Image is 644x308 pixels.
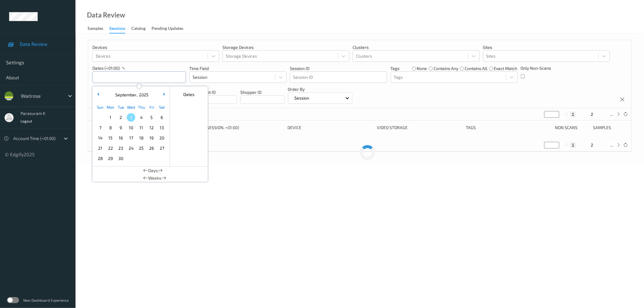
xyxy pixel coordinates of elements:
span: 9 [117,123,125,132]
label: none [417,65,427,71]
span: 2 [117,113,125,122]
button: ... [608,142,615,148]
div: Choose Sunday September 07 of 2025 [95,122,105,133]
span: 20 [158,134,166,142]
span: 29 [106,154,115,163]
span: 16 [117,134,125,142]
div: Sessions [109,25,125,33]
span: 15 [106,134,115,142]
div: Device [288,125,373,131]
span: 12 [147,123,156,132]
div: Video Storage [377,125,462,131]
div: Pending Updates [152,25,183,33]
div: Choose Thursday September 25 of 2025 [136,143,146,153]
p: Time Field [189,65,287,71]
span: 3 [127,113,135,122]
div: Mon [105,102,116,112]
div: Data Review [87,12,125,18]
div: Choose Monday September 22 of 2025 [105,143,116,153]
div: Choose Tuesday September 02 of 2025 [116,112,126,122]
div: Samples [88,25,103,33]
span: 24 [127,144,135,152]
span: 4 [137,113,146,122]
span: 5 [147,113,156,122]
div: Choose Sunday August 31 of 2025 [95,112,105,122]
div: Choose Monday September 01 of 2025 [105,112,116,122]
span: 21 [96,144,104,152]
span: 28 [96,154,104,163]
span: 14 [96,134,104,142]
div: Wed [126,102,136,112]
span: 6 [158,113,166,122]
a: Pending Updates [152,24,189,33]
div: Dates [170,89,208,100]
span: September [114,92,136,97]
div: Non Scans [555,125,589,131]
div: Choose Friday October 03 of 2025 [146,153,157,164]
p: Only Non-Scans [521,65,551,71]
div: Choose Monday September 15 of 2025 [105,133,116,143]
div: Choose Saturday October 04 of 2025 [157,153,167,164]
label: contains all [465,65,487,71]
div: Choose Saturday September 06 of 2025 [157,112,167,122]
div: Tags [466,125,551,131]
div: Choose Sunday September 28 of 2025 [95,153,105,164]
a: Samples [88,24,109,33]
p: Session ID [290,65,387,71]
span: 17 [127,134,135,142]
span: 30 [117,154,125,163]
button: 2 [589,112,595,117]
button: 1 [570,142,576,148]
div: Choose Thursday September 04 of 2025 [136,112,146,122]
div: Choose Sunday September 14 of 2025 [95,133,105,143]
div: Choose Thursday September 11 of 2025 [136,122,146,133]
span: 13 [158,123,166,132]
div: Choose Thursday September 18 of 2025 [136,133,146,143]
div: Sun [95,102,105,112]
span: 1 [106,113,115,122]
button: 2 [589,142,595,148]
div: Choose Saturday September 20 of 2025 [157,133,167,143]
div: Tue [116,102,126,112]
div: Choose Wednesday September 10 of 2025 [126,122,136,133]
div: Catalog [131,25,146,33]
label: exact match [494,65,517,71]
div: Choose Friday September 26 of 2025 [146,143,157,153]
span: 2025 [137,92,148,97]
span: Days [148,167,158,173]
span: Weeks [148,175,161,181]
div: Choose Tuesday September 16 of 2025 [116,133,126,143]
p: Storage Devices [223,44,349,50]
button: ... [608,112,615,117]
span: 27 [158,144,166,152]
div: Choose Tuesday September 09 of 2025 [116,122,126,133]
div: Choose Monday September 29 of 2025 [105,153,116,164]
span: 19 [147,134,156,142]
span: 26 [147,144,156,152]
a: Sessions [109,24,131,33]
div: Choose Wednesday October 01 of 2025 [126,153,136,164]
div: Sat [157,102,167,112]
p: Shopper ID [240,89,284,95]
div: Fri [146,102,157,112]
div: , [114,92,148,98]
div: Choose Monday September 08 of 2025 [105,122,116,133]
div: Timestamp (Session, +01:00) [181,125,283,131]
div: Choose Sunday September 21 of 2025 [95,143,105,153]
div: Choose Friday September 12 of 2025 [146,122,157,133]
a: Catalog [131,24,152,33]
p: Clusters [353,44,479,50]
p: dates (+01:00) [92,65,120,71]
span: 7 [96,123,104,132]
div: Choose Wednesday September 17 of 2025 [126,133,136,143]
div: Choose Tuesday September 23 of 2025 [116,143,126,153]
span: 18 [137,134,146,142]
span: 10 [127,123,135,132]
button: 1 [570,112,576,117]
div: Choose Thursday October 02 of 2025 [136,153,146,164]
div: Thu [136,102,146,112]
span: 23 [117,144,125,152]
div: Choose Friday September 19 of 2025 [146,133,157,143]
div: Choose Friday September 05 of 2025 [146,112,157,122]
p: Sites [483,44,610,50]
